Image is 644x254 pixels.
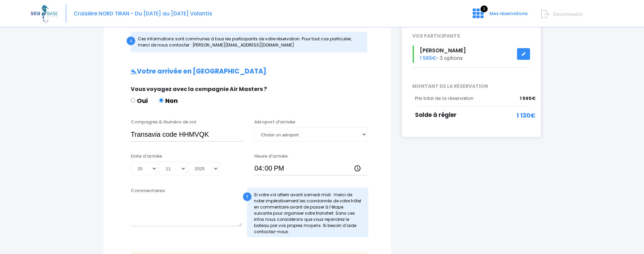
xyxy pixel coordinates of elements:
[131,32,367,52] div: Ces informations sont communes à tous les participants de votre réservation. Pour tout cas partic...
[254,153,288,160] label: Heure d'arrivée
[243,192,252,201] div: !
[553,11,583,17] span: Déconnexion
[420,46,466,54] span: [PERSON_NAME]
[159,96,178,105] label: Non
[407,32,535,40] div: VOS PARTICIPANTS
[131,98,135,103] input: Oui
[415,111,457,119] span: Solde à régler
[131,153,162,160] label: Date d'arrivée
[407,83,535,90] span: MONTANT DE LA RÉSERVATION
[467,13,532,19] a: 3 Mes réservations
[489,10,528,17] span: Mes réservations
[131,96,148,105] label: Oui
[131,119,196,125] label: Compagnie & Numéro de vol
[254,119,295,125] label: Aéroport d'arrivée
[247,188,369,237] div: Si votre vol atterri avant samedi midi : merci de noter impérativement les coordonnés de votre hô...
[127,37,135,45] div: i
[74,10,212,17] span: Croisière NORD TIRAN - Du [DATE] au [DATE] Volantis
[415,95,473,102] span: Prix total de la réservation
[481,5,488,12] span: 3
[131,187,165,194] label: Commentaires
[131,85,267,93] span: Vous voyagez avec la compagnie Air Masters ?
[159,98,163,103] input: Non
[516,111,535,120] span: 1 130€
[407,45,535,63] div: - 3 options
[420,55,436,62] span: 1 565€
[520,95,535,102] span: 1 565€
[117,68,377,76] h2: Votre arrivée en [GEOGRAPHIC_DATA]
